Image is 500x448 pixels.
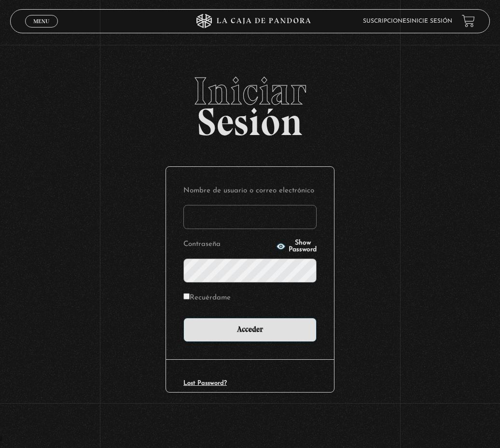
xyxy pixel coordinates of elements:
button: Show Password [276,240,317,253]
a: View your shopping cart [462,14,475,27]
span: Menu [33,18,49,24]
a: Suscripciones [363,18,410,24]
label: Recuérdame [183,291,231,304]
a: Lost Password? [183,380,227,386]
h2: Sesión [10,72,490,134]
span: Cerrar [30,26,53,33]
a: Inicie sesión [410,18,452,24]
label: Nombre de usuario o correo electrónico [183,184,317,197]
input: Acceder [183,318,317,342]
span: Show Password [289,240,317,253]
span: Iniciar [10,72,490,110]
input: Recuérdame [183,293,190,299]
label: Contraseña [183,238,273,251]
